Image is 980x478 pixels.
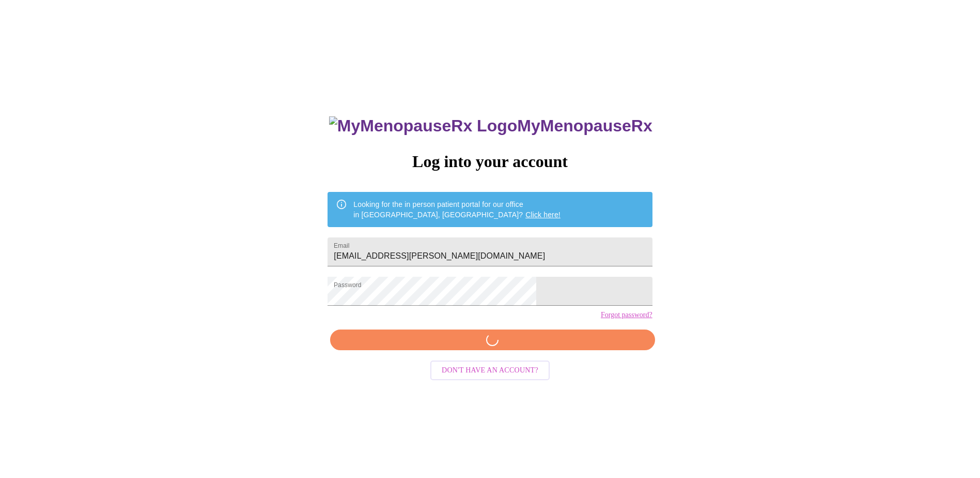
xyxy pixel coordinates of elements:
[329,116,652,136] h3: MyMenopauseRx
[428,365,552,374] a: Don't have an account?
[430,361,550,381] button: Don't have an account?
[525,211,561,219] a: Click here!
[329,116,517,136] img: MyMenopauseRx Logo
[353,195,561,224] div: Looking for the in person patient portal for our office in [GEOGRAPHIC_DATA], [GEOGRAPHIC_DATA]?
[328,152,652,171] h3: Log into your account
[601,311,652,319] a: Forgot password?
[442,364,538,377] span: Don't have an account?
